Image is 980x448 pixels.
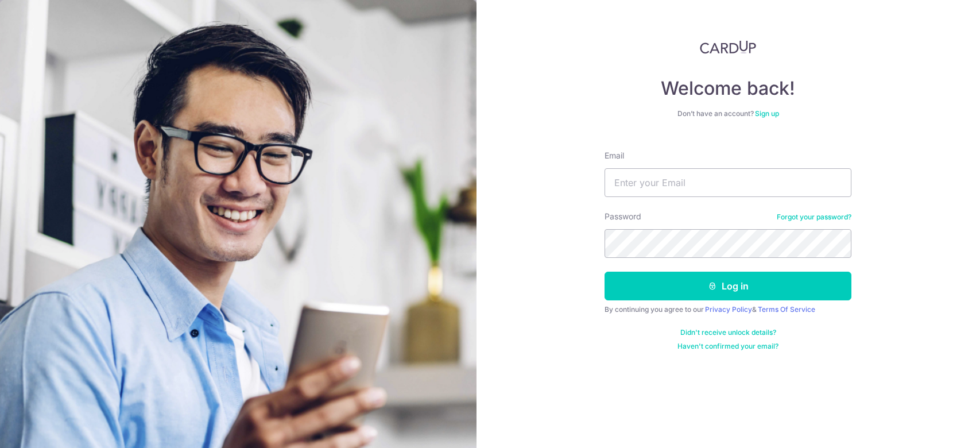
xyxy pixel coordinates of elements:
button: Log in [605,272,851,300]
a: Haven't confirmed your email? [677,342,778,351]
img: CardUp Logo [700,40,756,54]
div: Don’t have an account? [605,109,851,118]
a: Sign up [755,109,779,118]
div: By continuing you agree to our & [605,305,851,314]
a: Terms Of Service [758,305,815,314]
a: Forgot your password? [777,213,851,222]
input: Enter your Email [605,168,851,197]
a: Privacy Policy [705,305,752,314]
h4: Welcome back! [605,77,851,100]
label: Password [605,211,641,222]
label: Email [605,150,624,161]
a: Didn't receive unlock details? [680,328,776,337]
